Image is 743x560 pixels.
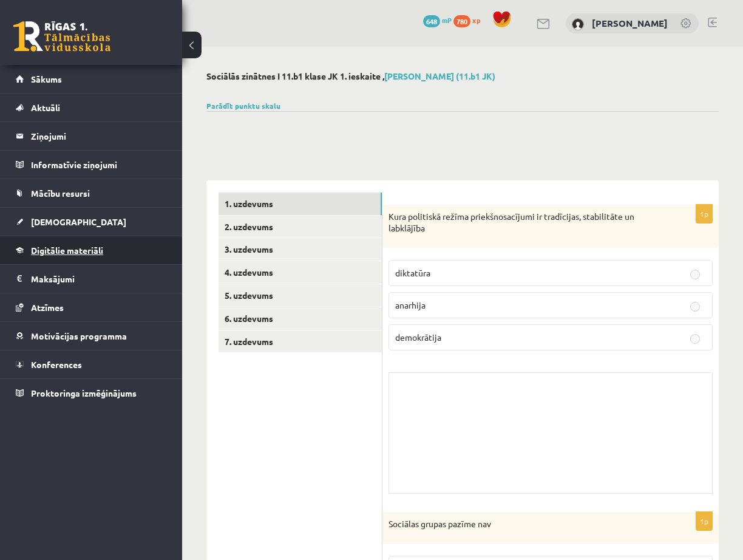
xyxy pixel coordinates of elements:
[442,15,452,25] span: mP
[690,270,700,279] input: diktatūra
[16,208,167,236] a: [DEMOGRAPHIC_DATA]
[31,102,60,113] span: Aktuāli
[219,261,382,284] a: 4. uzdevums
[696,511,713,531] p: 1p
[423,15,452,25] a: 648 mP
[31,302,64,313] span: Atzīmes
[219,307,382,330] a: 6. uzdevums
[31,388,137,398] span: Proktoringa izmēģinājums
[384,70,495,81] a: [PERSON_NAME] (11.b1 JK)
[31,122,167,150] legend: Ziņojumi
[16,265,167,293] a: Maksājumi
[206,101,280,111] a: Parādīt punktu skalu
[696,204,713,224] p: 1p
[592,17,668,29] a: [PERSON_NAME]
[16,236,167,264] a: Digitālie materiāli
[423,15,440,27] span: 648
[453,15,486,25] a: 780 xp
[31,330,127,341] span: Motivācijas programma
[16,94,167,121] a: Aktuāli
[219,330,382,353] a: 7. uzdevums
[16,350,167,378] a: Konferences
[31,265,167,293] legend: Maksājumi
[31,216,126,227] span: [DEMOGRAPHIC_DATA]
[31,245,103,256] span: Digitālie materiāli
[453,15,470,27] span: 780
[16,322,167,350] a: Motivācijas programma
[16,65,167,93] a: Sākums
[31,359,82,370] span: Konferences
[16,151,167,179] a: Informatīvie ziņojumi
[31,73,62,84] span: Sākums
[16,122,167,150] a: Ziņojumi
[472,15,480,25] span: xp
[690,334,700,344] input: demokrātija
[31,188,90,199] span: Mācību resursi
[388,518,652,530] p: Sociālas grupas pazīme nav
[395,332,441,343] span: demokrātija
[219,216,382,238] a: 2. uzdevums
[16,379,167,407] a: Proktoringa izmēģinājums
[206,71,719,81] h2: Sociālās zinātnes I 11.b1 klase JK 1. ieskaite ,
[219,284,382,307] a: 5. uzdevums
[395,299,426,310] span: anarhija
[13,21,110,52] a: Rīgas 1. Tālmācības vidusskola
[219,238,382,261] a: 3. uzdevums
[31,151,167,179] legend: Informatīvie ziņojumi
[572,18,584,30] img: Signija Fazekaša
[219,193,382,215] a: 1. uzdevums
[690,302,700,312] input: anarhija
[16,293,167,321] a: Atzīmes
[388,211,652,234] p: Kura politiskā režīma priekšnosacījumi ir tradīcijas, stabilitāte un labklājība
[395,267,430,278] span: diktatūra
[16,179,167,207] a: Mācību resursi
